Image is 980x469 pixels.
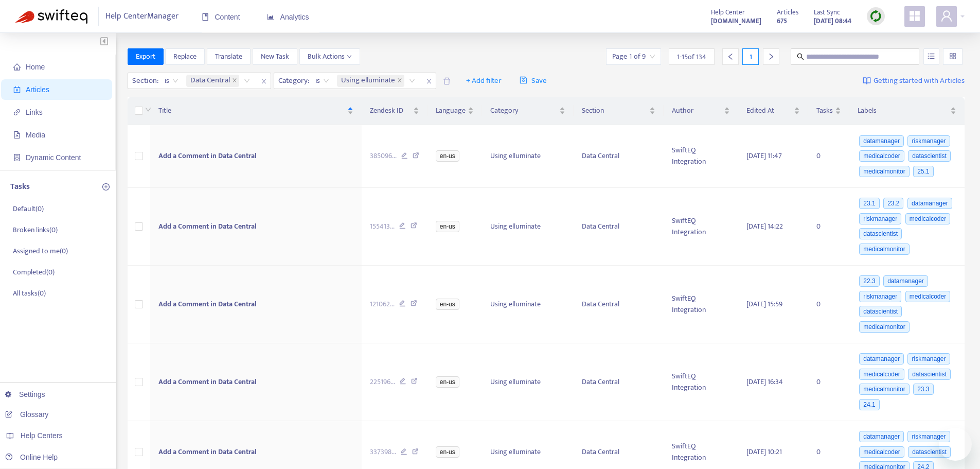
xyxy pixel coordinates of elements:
[13,86,21,93] span: account-book
[746,220,783,232] span: [DATE] 14:22
[746,150,782,162] span: [DATE] 11:47
[267,13,309,21] span: Analytics
[13,224,58,235] p: Broken links ( 0 )
[907,431,950,442] span: riskmanager
[816,105,833,116] span: Tasks
[677,51,706,62] span: 1 - 15 of 134
[940,10,953,22] span: user
[664,97,738,125] th: Author
[859,446,904,458] span: medicalcoder
[128,48,164,65] button: Export
[808,266,849,343] td: 0
[859,384,909,395] span: medicalmonitor
[746,446,782,458] span: [DATE] 10:21
[261,51,289,62] span: New Task
[207,48,251,65] button: Translate
[13,246,68,256] p: Assigned to me ( 0 )
[746,298,782,310] span: [DATE] 15:59
[102,183,110,190] span: plus-circle
[808,188,849,266] td: 0
[299,48,360,65] button: Bulk Actionsdown
[582,105,647,116] span: Section
[574,266,664,343] td: Data Central
[672,105,722,116] span: Author
[158,298,257,310] span: Add a Comment in Data Central
[512,73,555,89] button: saveSave
[21,431,63,440] span: Help Centers
[436,446,459,458] span: en-us
[859,275,879,287] span: 22.3
[232,78,237,84] span: close
[520,76,527,84] span: save
[274,73,311,89] span: Category :
[215,51,242,62] span: Translate
[370,446,396,458] span: 337398 ...
[458,73,509,89] button: + Add filter
[711,15,761,27] strong: [DOMAIN_NAME]
[158,376,257,388] span: Add a Comment in Data Central
[370,299,395,310] span: 121062 ...
[26,108,43,116] span: Links
[5,453,58,461] a: Online Help
[849,97,965,125] th: Labels
[883,198,903,209] span: 23.2
[814,7,840,18] span: Last Sync
[808,97,849,125] th: Tasks
[574,125,664,188] td: Data Central
[859,198,879,209] span: 23.1
[883,275,928,287] span: datamanager
[905,213,950,224] span: medicalcoder
[913,384,933,395] span: 23.3
[863,77,871,85] img: image-link
[859,166,909,177] span: medicalmonitor
[808,125,849,188] td: 0
[859,291,901,302] span: riskmanager
[136,51,155,62] span: Export
[257,75,271,88] span: close
[742,48,759,65] div: 1
[908,10,921,22] span: appstore
[436,105,466,116] span: Language
[859,244,909,255] span: medicalmonitor
[574,343,664,421] td: Data Central
[814,15,851,27] strong: [DATE] 08:44
[859,306,902,317] span: datascientist
[5,410,48,419] a: Glossary
[13,131,21,138] span: file-image
[253,48,297,65] button: New Task
[664,343,738,421] td: SwiftEQ Integration
[370,150,397,162] span: 385096 ...
[746,376,783,388] span: [DATE] 16:34
[746,105,792,116] span: Edited At
[908,446,951,458] span: datascientist
[165,48,205,65] button: Replace
[436,150,459,162] span: en-us
[370,376,395,388] span: 225196 ...
[482,97,574,125] th: Category
[26,131,45,139] span: Media
[727,53,734,60] span: left
[128,73,160,89] span: Section :
[341,75,395,87] span: Using elluminate
[808,343,849,421] td: 0
[370,105,411,116] span: Zendesk ID
[337,75,404,87] span: Using elluminate
[422,75,436,88] span: close
[490,105,557,116] span: Category
[863,73,965,89] a: Getting started with Articles
[105,7,179,26] span: Help Center Manager
[797,53,804,60] span: search
[939,428,972,461] iframe: Button to launch messaging window
[15,9,87,24] img: Swifteq
[777,15,787,27] strong: 675
[13,154,21,161] span: container
[173,51,197,62] span: Replace
[158,220,257,232] span: Add a Comment in Data Central
[664,125,738,188] td: SwiftEQ Integration
[664,188,738,266] td: SwiftEQ Integration
[859,399,879,410] span: 24.1
[202,13,209,21] span: book
[5,390,45,398] a: Settings
[907,135,950,147] span: riskmanager
[158,105,345,116] span: Title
